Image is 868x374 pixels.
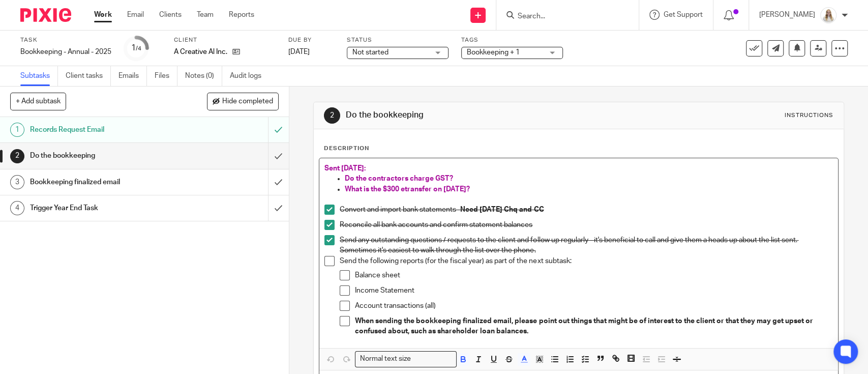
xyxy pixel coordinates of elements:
p: Reconcile all bank accounts and confirm statement balances [340,220,832,230]
p: Description [324,145,369,153]
div: 1 [131,42,141,54]
input: Search [517,12,608,21]
a: Work [94,10,112,20]
p: A Creative Al Inc. [174,47,227,57]
span: Sent [DATE]: [324,165,366,172]
p: Account transactions (all) [355,301,832,311]
button: Hide completed [207,93,279,110]
a: Client tasks [66,66,111,86]
a: Email [127,10,144,20]
h1: Do the bookkeeping [346,110,601,121]
small: /4 [136,46,141,51]
button: + Add subtask [10,93,66,110]
a: Files [155,66,177,86]
div: 3 [10,175,24,189]
span: Bookkeeping + 1 [467,49,520,56]
h1: Records Request Email [30,122,182,137]
label: Client [174,36,276,44]
img: Headshot%2011-2024%20white%20background%20square%202.JPG [820,7,836,23]
div: Search for option [355,351,457,367]
span: Normal text size [357,354,413,364]
p: Balance sheet [355,270,832,280]
div: Instructions [785,111,833,120]
span: Do the contractors charge GST? [345,175,453,182]
p: Income Statement [355,285,832,296]
strong: When sending the bookkeeping finalized email, please point out things that might be of interest t... [355,318,814,335]
span: Get Support [664,11,703,18]
a: Audit logs [230,66,269,86]
h1: Trigger Year End Task [30,200,182,216]
p: Send any outstanding questions / requests to the client and follow up regularly - it's beneficial... [340,235,832,256]
span: What is the $300 etransfer on [DATE]? [345,186,470,193]
a: Subtasks [20,66,58,86]
h1: Bookkeeping finalized email [30,175,182,190]
div: 2 [324,107,340,124]
div: 2 [10,149,24,163]
p: Send the following reports (for the fiscal year) as part of the next subtask: [340,256,832,266]
span: Hide completed [222,98,273,106]
span: Not started [352,49,388,56]
label: Due by [288,36,334,44]
label: Tags [461,36,563,44]
label: Status [347,36,448,44]
div: 4 [10,201,24,215]
label: Task [20,36,111,44]
input: Search for option [414,354,451,364]
a: Team [197,10,214,20]
a: Emails [118,66,147,86]
a: Reports [229,10,254,20]
p: [PERSON_NAME] [759,10,815,20]
div: Bookkeeping - Annual - 2025 [20,47,111,57]
strong: Need [DATE] Chq and CC [460,206,544,213]
img: Pixie [20,8,71,22]
a: Clients [159,10,182,20]
h1: Do the bookkeeping [30,148,182,163]
p: Convert and import bank statements - [340,205,832,215]
span: [DATE] [288,48,310,55]
div: 1 [10,123,24,137]
a: Notes (0) [185,66,222,86]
